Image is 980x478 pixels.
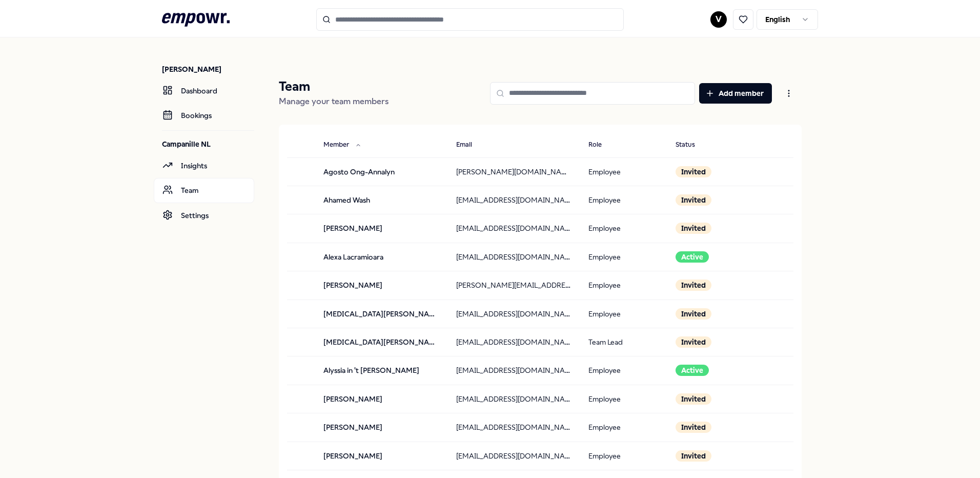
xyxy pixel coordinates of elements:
[580,157,668,186] td: Employee
[315,442,447,470] td: [PERSON_NAME]
[315,356,447,385] td: Alyssia in 't [PERSON_NAME]
[315,186,447,214] td: Ahamed Wash
[580,186,668,214] td: Employee
[676,336,711,348] div: Invited
[676,280,711,291] div: Invited
[699,83,772,104] button: Add member
[448,385,580,413] td: [EMAIL_ADDRESS][DOMAIN_NAME]
[448,186,580,214] td: [EMAIL_ADDRESS][DOMAIN_NAME]
[154,78,254,103] a: Dashboard
[315,135,370,155] button: Member
[448,442,580,470] td: [EMAIL_ADDRESS][DOMAIN_NAME]
[154,153,254,178] a: Insights
[580,356,668,385] td: Employee
[676,365,709,376] div: Active
[315,214,447,243] td: [PERSON_NAME]
[448,356,580,385] td: [EMAIL_ADDRESS][DOMAIN_NAME]
[448,271,580,300] td: [PERSON_NAME][EMAIL_ADDRESS][PERSON_NAME][DOMAIN_NAME]
[676,422,711,433] div: Invited
[676,194,711,206] div: Invited
[667,135,716,155] button: Status
[315,157,447,186] td: Agosto Ong-Annalyn
[580,413,668,442] td: Employee
[580,243,668,271] td: Employee
[162,64,254,74] p: [PERSON_NAME]
[580,385,668,413] td: Employee
[448,135,493,155] button: Email
[710,11,727,28] button: V
[162,139,254,149] p: Campanille NL
[676,166,711,177] div: Invited
[315,300,447,328] td: [MEDICAL_DATA][PERSON_NAME]
[676,251,709,263] div: Active
[580,135,622,155] button: Role
[580,214,668,243] td: Employee
[315,243,447,271] td: Alexa Lacramioara
[154,203,254,228] a: Settings
[279,78,389,95] p: Team
[315,271,447,300] td: [PERSON_NAME]
[448,157,580,186] td: [PERSON_NAME][DOMAIN_NAME][EMAIL_ADDRESS][PERSON_NAME][DOMAIN_NAME]
[154,103,254,128] a: Bookings
[154,178,254,203] a: Team
[580,271,668,300] td: Employee
[580,328,668,356] td: Team Lead
[448,328,580,356] td: [EMAIL_ADDRESS][DOMAIN_NAME]
[315,413,447,442] td: [PERSON_NAME]
[580,300,668,328] td: Employee
[676,223,711,234] div: Invited
[580,442,668,470] td: Employee
[448,214,580,243] td: [EMAIL_ADDRESS][DOMAIN_NAME]
[315,385,447,413] td: [PERSON_NAME]
[676,450,711,462] div: Invited
[316,8,624,31] input: Search for products, categories or subcategories
[279,96,389,106] span: Manage your team members
[676,393,711,405] div: Invited
[776,83,802,104] button: Open menu
[315,328,447,356] td: [MEDICAL_DATA][PERSON_NAME]
[448,300,580,328] td: [EMAIL_ADDRESS][DOMAIN_NAME]
[448,243,580,271] td: [EMAIL_ADDRESS][DOMAIN_NAME]
[676,308,711,320] div: Invited
[448,413,580,442] td: [EMAIL_ADDRESS][DOMAIN_NAME]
